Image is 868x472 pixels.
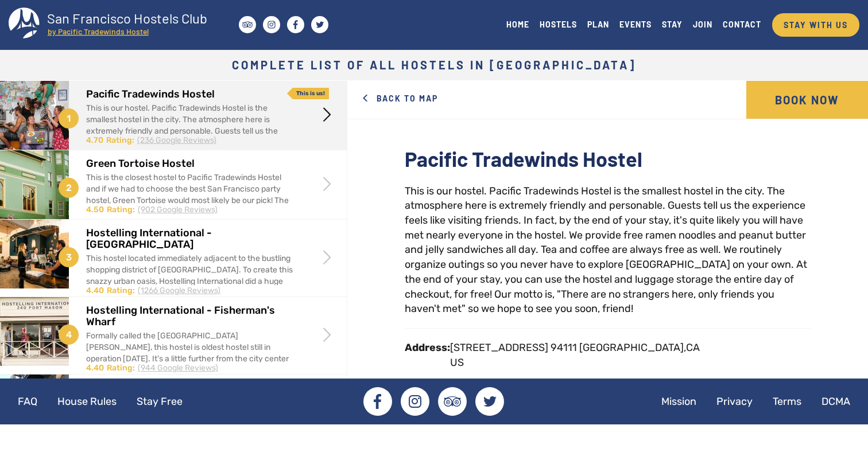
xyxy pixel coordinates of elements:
[551,341,577,354] span: 94111
[764,387,811,416] a: Terms
[86,204,104,216] div: 4.50
[137,135,216,146] div: (236 Google Reviews)
[59,325,79,345] span: 4
[9,7,218,42] a: San Francisco Hostels Club by Pacific Tradewinds Hostel
[59,178,79,198] span: 2
[86,330,295,399] div: Formally called the [GEOGRAPHIC_DATA][PERSON_NAME], this hostel is oldest hostel still in operati...
[86,305,295,328] h2: Hostelling International - Fisherman's Wharf
[718,17,766,32] a: CONTACT
[657,17,688,32] a: STAY
[138,362,218,374] div: (944 Google Reviews)
[405,340,450,355] div: Address:
[86,89,295,100] h2: Pacific Tradewinds Hostel
[688,17,718,32] a: JOIN
[405,184,811,317] div: This is our hostel. Pacific Tradewinds Hostel is the smallest hostel in the city. The atmosphere ...
[86,362,104,374] div: 4.40
[47,10,207,26] tspan: San Francisco Hostels Club
[107,204,135,216] div: Rating:
[48,26,149,36] tspan: by Pacific Tradewinds Hostel
[48,387,126,416] a: House Rules
[86,253,295,322] div: This hostel located immediately adjacent to the bustling shopping district of [GEOGRAPHIC_DATA]. ...
[107,285,135,297] div: Rating:
[707,387,762,416] a: Privacy
[652,387,706,416] a: Mission
[812,387,859,416] a: DCMA
[106,135,134,146] div: Rating:
[86,103,295,171] div: This is our hostel. Pacific Tradewinds Hostel is the smallest hostel in the city. The atmosphere ...
[363,387,392,416] a: Facebook
[582,17,614,32] a: PLAN
[9,387,46,416] a: FAQ
[401,387,429,416] a: Instagram
[450,355,700,370] div: US
[772,13,859,37] a: STAY WITH US
[138,204,218,216] div: (902 Google Reviews)
[534,17,582,32] a: HOSTELS
[86,135,103,146] div: 4.70
[746,81,868,119] a: Book Now
[138,285,220,297] div: (1266 Google Reviews)
[686,341,700,354] span: CA
[501,17,534,32] a: HOME
[86,228,295,251] h2: Hostelling International - [GEOGRAPHIC_DATA]
[614,17,657,32] a: EVENTS
[579,341,684,354] span: [GEOGRAPHIC_DATA]
[450,340,700,355] div: ,
[356,81,444,116] a: Back to Map
[127,387,192,416] a: Stay Free
[107,362,135,374] div: Rating:
[59,247,79,267] span: 3
[86,172,295,241] div: This is the closest hostel to Pacific Tradewinds Hostel and if we had to choose the best San Fran...
[438,387,467,416] a: Tripadvisor
[59,108,79,128] span: 1
[86,285,104,297] div: 4.40
[405,147,811,170] h2: Pacific Tradewinds Hostel
[475,387,504,416] a: Twitter
[86,158,295,170] h2: Green Tortoise Hostel
[450,341,548,354] span: [STREET_ADDRESS]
